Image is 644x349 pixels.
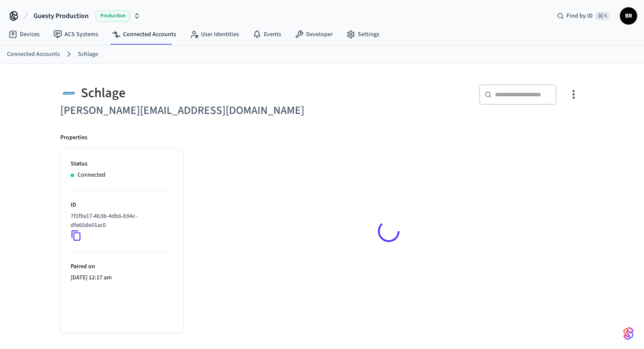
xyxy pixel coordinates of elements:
[60,102,317,119] h6: [PERSON_NAME][EMAIL_ADDRESS][DOMAIN_NAME]
[71,273,173,282] p: [DATE] 12:17 am
[595,12,610,20] span: ⌘ K
[77,171,105,180] p: Connected
[46,27,105,42] a: ACS Systems
[246,27,288,42] a: Events
[340,27,386,42] a: Settings
[34,11,89,21] span: Guesty Production
[71,201,173,210] p: ID
[96,10,130,21] span: Production
[71,159,173,168] p: Status
[105,27,183,42] a: Connected Accounts
[620,7,637,24] button: BR
[567,12,593,20] span: Find by ID
[623,327,634,340] img: SeamLogoGradient.69752ec5.svg
[71,212,170,230] p: 7f1f9a17-4b3b-4db6-b94c-dfa60de01ac0
[60,84,317,102] div: Schlage
[60,133,87,142] p: Properties
[550,8,616,24] div: Find by ID⌘ K
[183,27,246,42] a: User Identities
[78,50,98,59] a: Schlage
[7,50,60,59] a: Connected Accounts
[621,8,636,24] span: BR
[288,27,340,42] a: Developer
[60,84,77,102] img: Schlage Logo, Square
[2,27,46,42] a: Devices
[71,262,173,271] p: Paired on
